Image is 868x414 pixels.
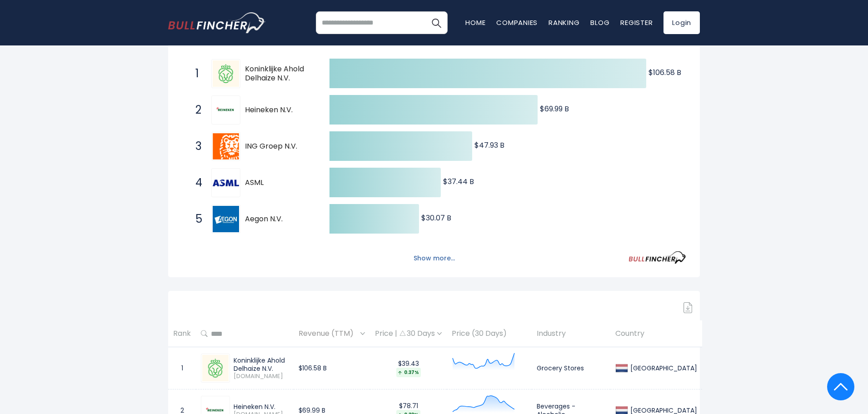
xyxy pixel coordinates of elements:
span: 1 [191,66,200,81]
span: 5 [191,211,200,227]
img: Aegon N.V. [213,206,239,232]
a: Go to homepage [168,12,266,33]
text: $106.58 B [649,67,681,78]
td: Grocery Stores [532,347,610,389]
th: Industry [532,320,610,347]
text: $69.99 B [540,104,569,114]
div: [GEOGRAPHIC_DATA] [628,364,697,372]
span: Revenue (TTM) [299,327,358,341]
img: bullfincher logo [168,12,266,33]
div: Price | 30 Days [375,329,442,339]
a: Register [620,18,653,27]
span: ASML [245,178,314,188]
span: Koninklijke Ahold Delhaize N.V. [245,65,314,84]
span: 4 [191,175,200,190]
img: ASML [213,180,239,187]
text: $37.44 B [443,176,474,187]
img: AD.AS.png [202,355,229,381]
span: 2 [191,102,200,118]
span: 3 [191,139,200,154]
span: ING Groep N.V. [245,142,314,151]
a: Login [663,11,700,34]
text: $47.93 B [474,140,504,150]
td: 1 [168,347,196,389]
th: Rank [168,320,196,347]
button: Show more... [408,251,460,266]
div: Koninklijke Ahold Delhaize N.V. [234,356,289,373]
div: Heineken N.V. [234,403,289,411]
td: $106.58 B [294,347,370,389]
button: Search [425,11,448,34]
a: Ranking [549,18,579,27]
text: $30.07 B [421,213,451,223]
img: Koninklijke Ahold Delhaize N.V. [213,60,239,87]
span: [DOMAIN_NAME] [234,373,289,380]
a: Home [465,18,485,27]
th: Country [610,320,702,347]
th: Price (30 Days) [447,320,532,347]
div: $39.43 [375,359,442,377]
a: Blog [590,18,609,27]
div: 0.37% [396,368,421,377]
img: ING Groep N.V. [213,133,239,160]
a: Companies [496,18,538,27]
span: Heineken N.V. [245,105,314,115]
img: Heineken N.V. [213,101,239,120]
span: Aegon N.V. [245,214,314,224]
